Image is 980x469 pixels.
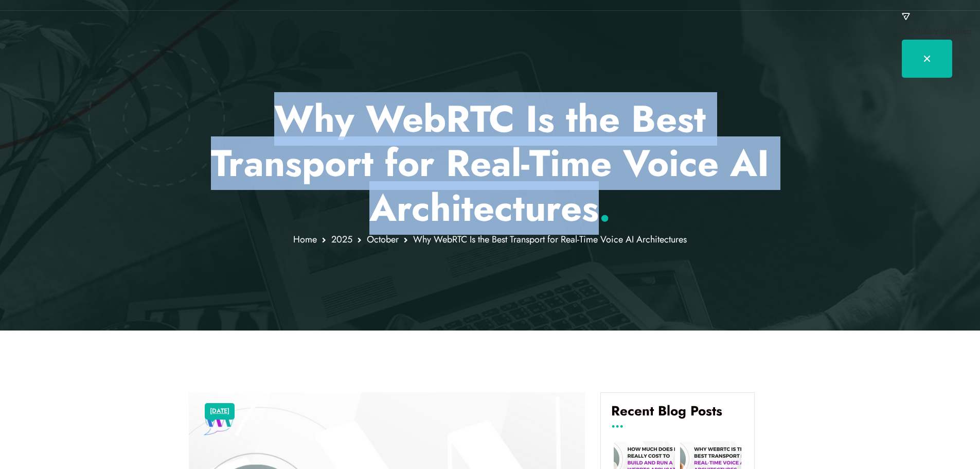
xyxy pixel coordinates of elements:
[331,233,352,246] a: 2025
[189,97,791,230] h1: Why WebRTC Is the Best Transport for Real-Time Voice AI Architectures
[611,403,744,427] h4: Recent Blog Posts
[599,181,611,235] span: .
[413,233,687,246] span: Why WebRTC Is the Best Transport for Real-Time Voice AI Architectures
[367,233,399,246] a: October
[293,233,317,246] a: Home
[210,405,229,418] a: [DATE]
